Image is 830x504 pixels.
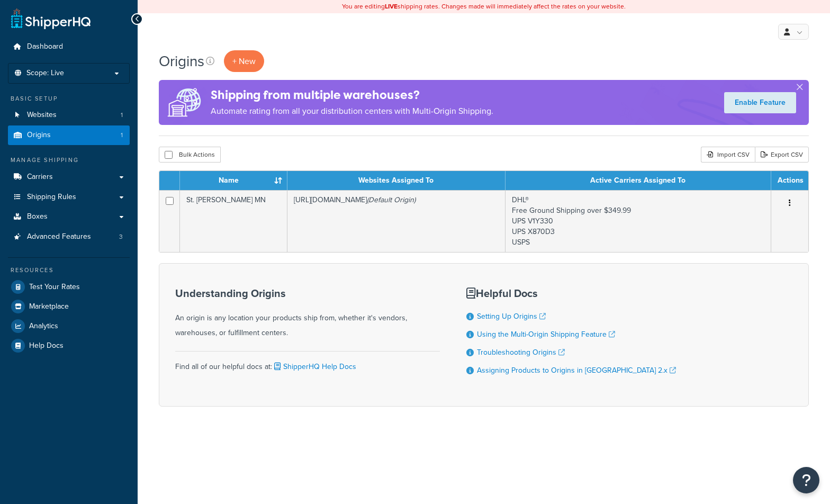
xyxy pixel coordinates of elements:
[287,171,505,190] th: Websites Assigned To
[8,187,130,207] a: Shipping Rules
[11,8,91,29] a: ShipperHQ Home
[506,171,771,190] th: Active Carriers Assigned To
[175,287,440,340] div: An origin is any location your products ship from, whether it's vendors, warehouses, or fulfillme...
[159,80,211,125] img: ad-origins-multi-dfa493678c5a35abed25fd24b4b8a3fa3505936ce257c16c00bdefe2f3200be3.png
[27,111,57,120] span: Websites
[119,232,123,241] span: 3
[175,351,440,374] div: Find all of our helpful docs at:
[8,125,130,145] a: Origins 1
[26,69,64,78] span: Scope: Live
[175,287,440,299] h3: Understanding Origins
[27,173,53,182] span: Carriers
[755,147,809,163] a: Export CSV
[211,104,493,119] p: Automate rating from all your distribution centers with Multi-Origin Shipping.
[180,171,287,190] th: Name : activate to sort column ascending
[477,311,546,322] a: Setting Up Origins
[8,156,130,165] div: Manage Shipping
[29,341,64,350] span: Help Docs
[367,194,416,205] i: (Default Origin)
[27,212,48,221] span: Boxes
[771,171,808,190] th: Actions
[477,329,615,340] a: Using the Multi-Origin Shipping Feature
[287,190,505,252] td: [URL][DOMAIN_NAME]
[29,302,69,311] span: Marketplace
[8,207,130,227] a: Boxes
[121,131,123,140] span: 1
[8,277,130,296] a: Test Your Rates
[701,147,755,163] div: Import CSV
[8,167,130,187] a: Carriers
[385,2,398,11] b: LIVE
[8,37,130,57] a: Dashboard
[724,92,796,113] a: Enable Feature
[466,287,676,299] h3: Helpful Docs
[27,193,76,202] span: Shipping Rules
[8,317,130,336] a: Analytics
[8,227,130,247] li: Advanced Features
[121,111,123,120] span: 1
[159,51,204,71] h1: Origins
[506,190,771,252] td: DHL® Free Ground Shipping over $349.99 UPS V1Y330 UPS X870D3 USPS
[8,227,130,247] a: Advanced Features 3
[793,467,819,493] button: Open Resource Center
[180,190,287,252] td: St. [PERSON_NAME] MN
[8,125,130,145] li: Origins
[8,336,130,355] a: Help Docs
[8,297,130,316] a: Marketplace
[29,322,58,331] span: Analytics
[477,365,676,376] a: Assigning Products to Origins in [GEOGRAPHIC_DATA] 2.x
[27,232,91,241] span: Advanced Features
[8,94,130,103] div: Basic Setup
[159,147,221,163] button: Bulk Actions
[8,266,130,275] div: Resources
[477,347,565,358] a: Troubleshooting Origins
[8,105,130,125] a: Websites 1
[211,86,493,104] h4: Shipping from multiple warehouses?
[8,105,130,125] li: Websites
[27,42,63,51] span: Dashboard
[232,55,256,67] span: + New
[29,283,80,292] span: Test Your Rates
[272,361,356,372] a: ShipperHQ Help Docs
[27,131,51,140] span: Origins
[224,50,264,72] a: + New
